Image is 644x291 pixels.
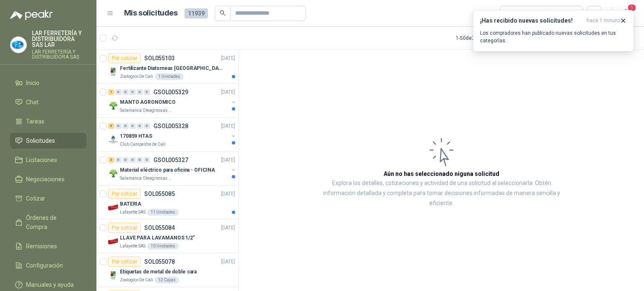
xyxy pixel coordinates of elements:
span: Remisiones [26,242,57,251]
p: [DATE] [221,54,235,62]
div: 0 [144,157,150,163]
p: [DATE] [221,190,235,198]
p: Los compradores han publicado nuevas solicitudes en tus categorías. [480,29,627,44]
h3: Aún no has seleccionado niguna solicitud [384,169,499,178]
div: 0 [130,89,136,95]
a: 5 0 0 0 0 0 GSOL005328[DATE] Company Logo170859 HTASClub Campestre de Cali [108,121,237,148]
p: SOL055078 [144,259,175,265]
div: Por cotizar [108,189,141,199]
p: Material eléctrico para oficina - OFICINA [120,166,215,174]
p: [DATE] [221,156,235,164]
span: Cotizar [26,194,45,203]
a: Por cotizarSOL055078[DATE] Company LogoEtiquetas de metal de doble caraZoologico De Cali12 Cajas [96,253,239,287]
a: Por cotizarSOL055103[DATE] Company LogoFertilizante Diatomeas [GEOGRAPHIC_DATA] 25kg PolvoZoologi... [96,50,239,84]
p: Zoologico De Cali [120,277,153,283]
div: 10 Unidades [147,243,179,250]
a: Inicio [10,75,86,91]
div: 1 - 50 de 7031 [456,31,510,45]
a: Cotizar [10,191,86,206]
span: Manuales y ayuda [26,280,74,289]
span: Configuración [26,261,63,270]
div: Por cotizar [108,257,141,267]
p: SOL055084 [144,225,175,231]
div: 1 [108,89,114,95]
a: Chat [10,94,86,110]
a: Configuración [10,258,86,273]
div: 0 [115,89,122,95]
div: 0 [137,157,143,163]
div: 1 Unidades [155,73,184,80]
p: SOL055103 [144,55,175,61]
img: Company Logo [108,202,118,212]
div: 0 [130,123,136,129]
p: GSOL005327 [153,157,188,163]
p: SOL055085 [144,191,175,197]
p: LAR FERRETERÍA Y DISTRIBUIDORA SAS LAR [32,30,86,48]
span: Inicio [26,78,39,88]
img: Company Logo [10,37,26,53]
p: Club Campestre de Cali [120,141,166,148]
div: 0 [122,157,129,163]
a: Tareas [10,113,86,129]
p: Explora los detalles, cotizaciones y actividad de una solicitud al seleccionarla. Obtén informaci... [323,178,560,209]
img: Company Logo [108,236,118,246]
p: Lafayette SAS [120,209,145,216]
div: 0 [122,89,129,95]
p: [DATE] [221,122,235,130]
span: 1 [627,4,636,12]
div: 0 [144,89,150,95]
div: 0 [130,157,136,163]
p: [DATE] [221,224,235,232]
h1: Mis solicitudes [124,7,178,19]
p: 170859 HTAS [120,132,152,140]
div: 5 [108,123,114,129]
span: Licitaciones [26,155,57,165]
div: Todas [505,9,522,18]
span: Órdenes de Compra [26,213,78,232]
p: LLAVE PARA LAVAMANOS 1/2" [120,234,195,242]
button: 1 [619,6,634,21]
a: Remisiones [10,238,86,254]
h3: ¡Has recibido nuevas solicitudes! [480,17,583,24]
p: Lafayette SAS [120,243,145,250]
a: Por cotizarSOL055085[DATE] Company LogoBATERIALafayette SAS11 Unidades [96,185,239,219]
a: 1 0 0 0 0 0 GSOL005329[DATE] Company LogoMANTO AGRONOMICOSalamanca Oleaginosas SAS [108,87,237,114]
span: search [220,10,226,16]
span: Negociaciones [26,175,65,184]
div: Por cotizar [108,223,141,233]
div: 0 [137,89,143,95]
p: Etiquetas de metal de doble cara [120,268,197,276]
p: BATERIA [120,200,141,208]
div: 0 [122,123,129,129]
img: Company Logo [108,270,118,280]
p: Zoologico De Cali [120,73,153,80]
span: Tareas [26,117,44,126]
div: 0 [144,123,150,129]
a: Solicitudes [10,133,86,149]
div: 11 Unidades [147,209,179,216]
a: Licitaciones [10,152,86,168]
a: 3 0 0 0 0 0 GSOL005327[DATE] Company LogoMaterial eléctrico para oficina - OFICINASalamanca Oleag... [108,155,237,182]
p: GSOL005329 [153,89,188,95]
a: Por cotizarSOL055084[DATE] Company LogoLLAVE PARA LAVAMANOS 1/2"Lafayette SAS10 Unidades [96,219,239,253]
div: Por cotizar [108,53,141,63]
span: 11939 [184,8,208,18]
span: Chat [26,98,39,107]
div: 0 [115,123,122,129]
div: 0 [115,157,122,163]
div: 12 Cajas [155,277,179,283]
img: Company Logo [108,100,118,111]
img: Company Logo [108,168,118,178]
p: [DATE] [221,88,235,96]
img: Company Logo [108,67,118,77]
span: hace 1 minuto [587,17,620,24]
div: 3 [108,157,114,163]
button: ¡Has recibido nuevas solicitudes!hace 1 minuto Los compradores han publicado nuevas solicitudes e... [473,10,634,52]
a: Órdenes de Compra [10,210,86,235]
p: Salamanca Oleaginosas SAS [120,175,173,182]
p: LAR FERRETERÍA Y DISTRIBUIDORA SAS [32,49,86,59]
img: Company Logo [108,134,118,144]
div: 0 [137,123,143,129]
img: Logo peakr [10,10,53,20]
span: Solicitudes [26,136,55,145]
